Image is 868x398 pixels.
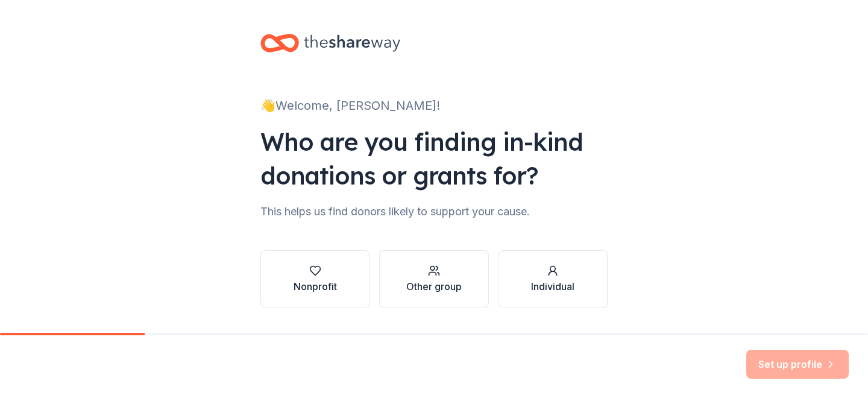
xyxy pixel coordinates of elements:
[260,96,608,115] div: 👋 Welcome, [PERSON_NAME]!
[260,250,370,308] button: Nonprofit
[294,279,337,294] div: Nonprofit
[379,250,488,308] button: Other group
[498,250,608,308] button: Individual
[260,125,608,192] div: Who are you finding in-kind donations or grants for?
[260,202,608,221] div: This helps us find donors likely to support your cause.
[406,279,462,294] div: Other group
[531,279,574,294] div: Individual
